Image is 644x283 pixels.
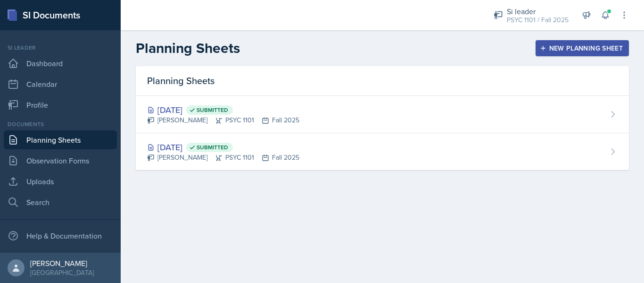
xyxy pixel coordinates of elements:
[136,133,629,170] a: [DATE] Submitted [PERSON_NAME]PSYC 1101Fall 2025
[30,258,94,268] div: [PERSON_NAME]
[147,141,299,154] div: [DATE]
[536,40,629,56] button: New Planning Sheet
[4,95,117,114] a: Profile
[4,151,117,170] a: Observation Forms
[147,103,299,116] div: [DATE]
[507,15,569,25] div: PSYC 1101 / Fall 2025
[4,172,117,191] a: Uploads
[4,54,117,73] a: Dashboard
[4,43,117,52] div: Si leader
[30,268,94,277] div: [GEOGRAPHIC_DATA]
[197,106,228,114] span: Submitted
[136,66,629,96] div: Planning Sheets
[4,120,117,129] div: Documents
[542,44,623,52] div: New Planning Sheet
[147,115,299,125] div: [PERSON_NAME] PSYC 1101 Fall 2025
[147,153,299,163] div: [PERSON_NAME] PSYC 1101 Fall 2025
[4,130,117,149] a: Planning Sheets
[507,6,569,17] div: Si leader
[4,75,117,94] a: Calendar
[197,144,228,151] span: Submitted
[136,96,629,133] a: [DATE] Submitted [PERSON_NAME]PSYC 1101Fall 2025
[4,226,117,245] div: Help & Documentation
[4,193,117,212] a: Search
[136,40,240,57] h2: Planning Sheets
